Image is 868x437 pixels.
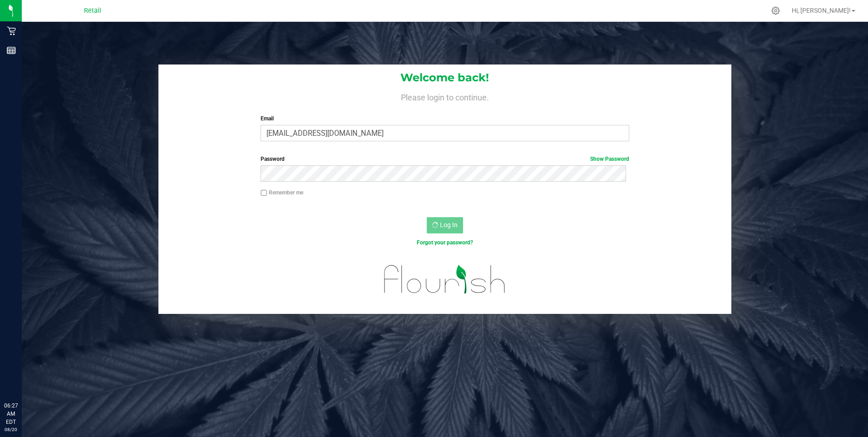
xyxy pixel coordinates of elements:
span: Password [261,156,285,162]
label: Email [261,114,629,123]
a: Forgot your password? [417,239,473,246]
inline-svg: Reports [7,46,16,55]
p: 08/20 [4,426,18,433]
label: Remember me [261,189,303,197]
img: flourish_logo.svg [373,256,517,303]
span: Retail [84,7,101,15]
h4: Please login to continue. [158,91,732,102]
span: Log In [440,221,458,228]
button: Log In [427,217,463,233]
p: 06:27 AM EDT [4,402,18,426]
a: Show Password [590,156,629,162]
div: Manage settings [770,6,781,15]
span: Hi, [PERSON_NAME]! [792,7,851,14]
inline-svg: Retail [7,26,16,35]
input: Remember me [261,190,267,196]
h1: Welcome back! [158,72,732,84]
